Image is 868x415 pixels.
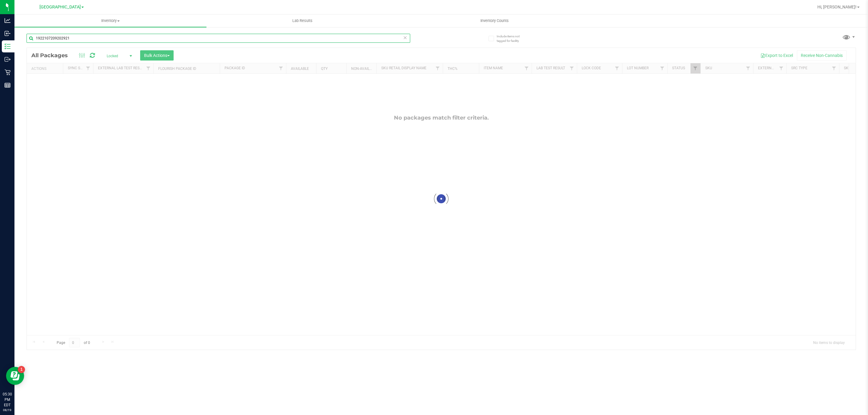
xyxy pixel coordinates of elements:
[497,34,527,43] span: Include items not tagged for facility
[5,69,11,75] inline-svg: Retail
[14,14,206,27] a: Inventory
[6,367,24,385] iframe: Resource center
[5,43,11,49] inline-svg: Inventory
[284,18,321,23] span: Lab Results
[817,5,857,9] span: Hi, [PERSON_NAME]!
[3,408,12,412] p: 08/19
[5,82,11,88] inline-svg: Reports
[5,56,11,62] inline-svg: Outbound
[5,30,11,36] inline-svg: Inbound
[18,366,25,373] iframe: Resource center unread badge
[39,5,81,10] span: [GEOGRAPHIC_DATA]
[27,34,410,43] input: Search Package ID, Item Name, SKU, Lot or Part Number...
[403,34,407,42] span: Clear
[472,18,517,23] span: Inventory Counts
[5,17,11,23] inline-svg: Analytics
[3,392,12,408] p: 05:30 PM EDT
[398,14,590,27] a: Inventory Counts
[206,14,398,27] a: Lab Results
[14,18,206,23] span: Inventory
